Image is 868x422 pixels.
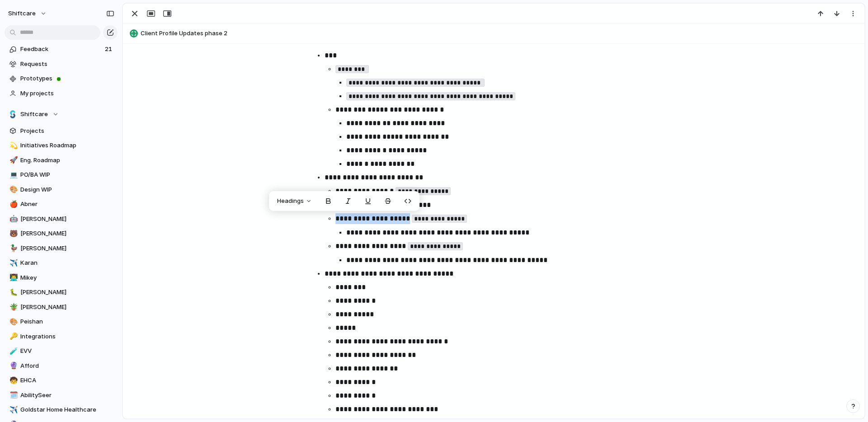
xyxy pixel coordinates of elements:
[5,57,118,71] a: Requests
[5,139,118,152] a: 💫Initiatives Roadmap
[8,185,17,194] button: 🎨
[8,405,17,414] button: ✈️
[9,287,16,298] div: 🐛
[20,74,114,83] span: Prototypes
[20,185,114,194] span: Design WIP
[5,344,118,358] div: 🧪EVV
[5,108,118,121] button: Shiftcare
[9,243,16,253] div: 🦆
[5,168,118,182] a: 💻PO/BA WIP
[8,200,17,209] button: 🍎
[9,317,16,327] div: 🎨
[5,403,118,417] a: ✈️Goldstar Home Healthcare
[20,273,114,282] span: Mikey
[9,346,16,356] div: 🧪
[5,242,118,255] a: 🦆[PERSON_NAME]
[20,376,114,385] span: EHCA
[20,60,114,69] span: Requests
[5,183,118,197] a: 🎨Design WIP
[127,26,860,41] button: Client Profile Updates phase 2
[8,170,17,179] button: 💻
[9,272,16,283] div: 👨‍💻
[9,302,16,312] div: 🪴
[5,212,118,226] a: 🤖[PERSON_NAME]
[9,199,16,210] div: 🍎
[141,29,860,38] span: Client Profile Updates phase 2
[9,375,16,386] div: 🧒
[20,391,114,400] span: AbilitySeer
[20,89,114,98] span: My projects
[20,141,114,150] span: Initiatives Roadmap
[20,317,114,326] span: Peishan
[20,288,114,297] span: [PERSON_NAME]
[8,332,17,341] button: 🔑
[8,303,17,312] button: 🪴
[20,303,114,312] span: [PERSON_NAME]
[5,330,118,343] a: 🔑Integrations
[9,214,16,224] div: 🤖
[20,405,114,414] span: Goldstar Home Healthcare
[8,9,36,18] span: shiftcare
[20,244,114,253] span: [PERSON_NAME]
[8,273,17,282] button: 👨‍💻
[20,127,114,136] span: Projects
[8,288,17,297] button: 🐛
[5,197,118,211] a: 🍎Abner
[5,300,118,314] a: 🪴[PERSON_NAME]
[5,315,118,328] a: 🎨Peishan
[5,286,118,299] a: 🐛[PERSON_NAME]
[20,170,114,179] span: PO/BA WIP
[8,244,17,253] button: 🦆
[9,141,16,151] div: 💫
[272,194,317,208] button: Headings
[20,258,114,267] span: Karan
[5,227,118,240] a: 🐻[PERSON_NAME]
[5,271,118,285] a: 👨‍💻Mikey
[5,42,118,56] a: Feedback21
[8,156,17,165] button: 🚀
[20,156,114,165] span: Eng. Roadmap
[5,72,118,85] a: Prototypes
[9,331,16,342] div: 🔑
[9,390,16,400] div: 🗓️
[20,200,114,209] span: Abner
[8,215,17,224] button: 🤖
[8,317,17,326] button: 🎨
[8,141,17,150] button: 💫
[20,347,114,356] span: EVV
[20,215,114,224] span: [PERSON_NAME]
[5,256,118,270] a: ✈️Karan
[20,332,114,341] span: Integrations
[9,155,16,165] div: 🚀
[9,229,16,239] div: 🐻
[9,405,16,415] div: ✈️
[277,197,304,206] span: Headings
[9,184,16,195] div: 🎨
[9,361,16,371] div: 🔮
[20,45,102,54] span: Feedback
[5,154,118,167] a: 🚀Eng. Roadmap
[9,258,16,268] div: ✈️
[5,359,118,373] a: 🔮Afford
[8,347,17,356] button: 🧪
[20,110,48,119] span: Shiftcare
[4,6,52,21] button: shiftcare
[5,374,118,387] a: 🧒EHCA
[8,229,17,238] button: 🐻
[8,361,17,370] button: 🔮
